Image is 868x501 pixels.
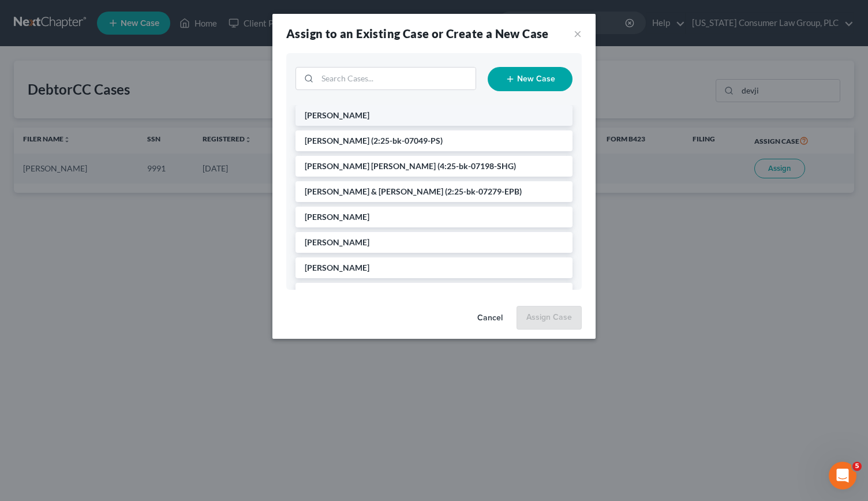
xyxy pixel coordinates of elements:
strong: Assign to an Existing Case or Create a New Case [286,27,549,40]
span: [PERSON_NAME] [305,263,369,272]
span: [PERSON_NAME] & [PERSON_NAME] [305,186,443,196]
span: (2:25-bk-07279-EPB) [445,186,522,196]
button: Cancel [468,307,512,330]
span: [PERSON_NAME] [305,288,369,298]
iframe: Intercom live chat [829,462,856,489]
button: New Case [488,67,573,91]
span: [PERSON_NAME] [305,237,369,247]
span: [PERSON_NAME] [305,110,369,120]
span: [PERSON_NAME] [PERSON_NAME] [305,161,436,171]
span: [PERSON_NAME] [305,212,369,222]
span: (2:25-bk-07049-PS) [371,136,443,145]
span: (4:25-bk-07198-SHG) [437,161,516,171]
button: Assign Case [517,306,582,330]
button: × [574,27,582,40]
input: Search Cases... [317,68,476,89]
span: [PERSON_NAME] [305,136,369,145]
span: 5 [852,462,862,471]
span: (2:25-bk-05852-BKM) [371,288,451,298]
